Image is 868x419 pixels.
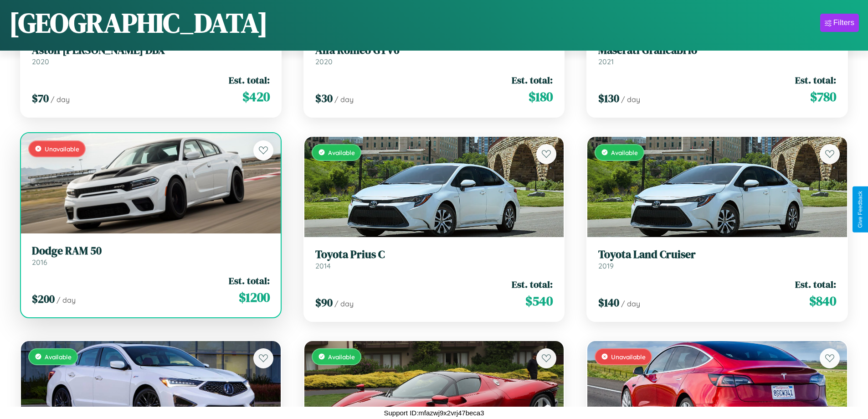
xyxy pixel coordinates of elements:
[621,299,640,308] span: / day
[315,91,333,106] span: $ 30
[598,295,619,310] span: $ 140
[242,88,270,106] span: $ 420
[32,244,270,267] a: Dodge RAM 502016
[857,191,863,228] div: Give Feedback
[239,288,270,306] span: $ 1200
[833,18,854,27] div: Filters
[598,91,619,106] span: $ 130
[525,292,553,310] span: $ 540
[315,248,553,261] h3: Toyota Prius C
[334,299,354,308] span: / day
[315,295,333,310] span: $ 90
[229,274,270,287] span: Est. total:
[795,278,836,291] span: Est. total:
[32,91,49,106] span: $ 70
[315,44,553,66] a: Alfa Romeo GTV62020
[315,248,553,270] a: Toyota Prius C2014
[328,149,355,156] span: Available
[384,407,484,419] p: Support ID: mfazwj9x2vrj47beca3
[611,149,638,156] span: Available
[51,95,70,104] span: / day
[809,292,836,310] span: $ 840
[820,14,859,32] button: Filters
[611,353,646,361] span: Unavailable
[315,44,553,57] h3: Alfa Romeo GTV6
[32,44,270,57] h3: Aston [PERSON_NAME] DBX
[32,57,49,66] span: 2020
[598,44,836,57] h3: Maserati Grancabrio
[621,95,640,104] span: / day
[598,57,614,66] span: 2021
[32,291,55,306] span: $ 200
[598,248,836,261] h3: Toyota Land Cruiser
[315,57,333,66] span: 2020
[328,353,355,361] span: Available
[810,88,836,106] span: $ 780
[32,44,270,66] a: Aston [PERSON_NAME] DBX2020
[512,73,553,87] span: Est. total:
[598,261,614,270] span: 2019
[315,261,331,270] span: 2014
[334,95,354,104] span: / day
[512,278,553,291] span: Est. total:
[795,73,836,87] span: Est. total:
[56,295,76,305] span: / day
[32,244,270,258] h3: Dodge RAM 50
[9,4,268,41] h1: [GEOGRAPHIC_DATA]
[32,258,47,267] span: 2016
[45,353,72,361] span: Available
[45,145,79,153] span: Unavailable
[598,44,836,66] a: Maserati Grancabrio2021
[598,248,836,270] a: Toyota Land Cruiser2019
[529,88,553,106] span: $ 180
[229,73,270,87] span: Est. total:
